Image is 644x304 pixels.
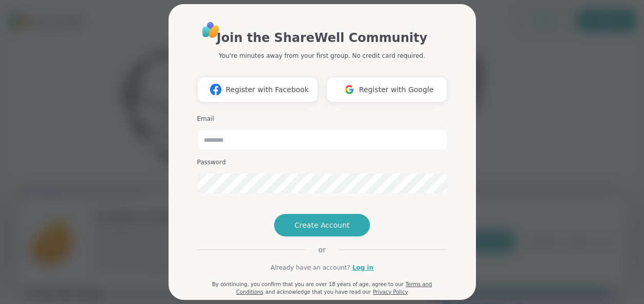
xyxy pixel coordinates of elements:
[225,84,308,95] span: Register with Facebook
[295,220,350,230] span: Create Account
[236,281,432,295] a: Terms and Conditions
[373,289,408,295] a: Privacy Policy
[340,80,359,99] img: ShareWell Logomark
[197,158,447,167] h3: Password
[206,80,225,99] img: ShareWell Logomark
[271,263,350,272] span: Already have an account?
[326,77,447,102] button: Register with Google
[265,289,371,295] span: and acknowledge that you have read our
[219,51,425,60] p: You're minutes away from your first group. No credit card required.
[217,29,427,47] h1: Join the ShareWell Community
[197,77,318,102] button: Register with Facebook
[212,281,404,287] span: By continuing, you confirm that you are over 18 years of age, agree to our
[352,263,373,272] a: Log in
[199,18,222,41] img: ShareWell Logo
[359,84,434,95] span: Register with Google
[197,115,447,123] h3: Email
[274,214,370,236] button: Create Account
[306,245,338,255] span: or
